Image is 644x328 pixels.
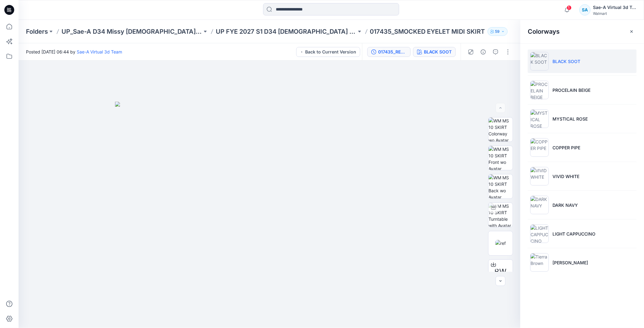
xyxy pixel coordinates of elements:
span: BW [495,266,507,277]
img: COPPER PIPE [530,138,549,157]
img: WM MS 10 SKIRT Front wo Avatar [488,146,513,170]
p: LIGHT CAPPUCCINO [552,231,595,237]
a: UP FYE 2027 S1 D34 [DEMOGRAPHIC_DATA] Dresses [216,27,356,36]
p: VIVID WHITE [552,173,579,180]
p: 59 [495,28,500,35]
img: DARK NAVY [530,196,549,214]
div: BLACK SOOT [424,49,452,55]
button: 59 [488,27,508,36]
p: COPPER PIPE [552,144,580,151]
span: Posted [DATE] 06:44 by [26,49,122,55]
img: BLACK SOOT [530,52,549,70]
p: BLACK SOOT [552,58,580,65]
div: Walmart [593,11,636,16]
a: UP_Sae-A D34 Missy [DEMOGRAPHIC_DATA] Dresses [62,27,202,36]
div: Sae-A Virtual 3d Team [593,4,636,11]
p: [PERSON_NAME] [552,259,588,266]
img: VIVID WHITE [530,167,549,185]
img: WM MS 10 SKIRT Colorway wo Avatar [488,117,513,142]
div: SA [579,4,591,15]
p: MYSTICAL ROSE [552,116,588,122]
img: MYSTICAL ROSE [530,109,549,128]
p: 017435_SMOCKED EYELET MIDI SKIRT [370,27,485,36]
img: Tierra Brown [530,253,549,272]
span: 1 [567,5,572,10]
img: WM MS 10 SKIRT Turntable with Avatar [488,203,513,227]
p: DARK NAVY [552,202,578,208]
p: PROCELAIN BEIGE [552,87,591,93]
a: Folders [26,27,48,36]
img: PROCELAIN BEIGE [530,81,549,99]
button: 017435_REV1_FULL COLORWAYS [367,47,411,57]
a: Sae-A Virtual 3d Team [77,49,122,54]
h2: Colorways [528,28,560,35]
div: 017435_REV1_FULL COLORWAYS [378,49,407,55]
img: LIGHT CAPPUCCINO [530,224,549,243]
button: Details [478,47,488,57]
button: BLACK SOOT [413,47,456,57]
img: ref [495,240,506,246]
button: Back to Current Version [296,47,360,57]
img: WM MS 10 SKIRT Back wo Avatar [488,174,513,198]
